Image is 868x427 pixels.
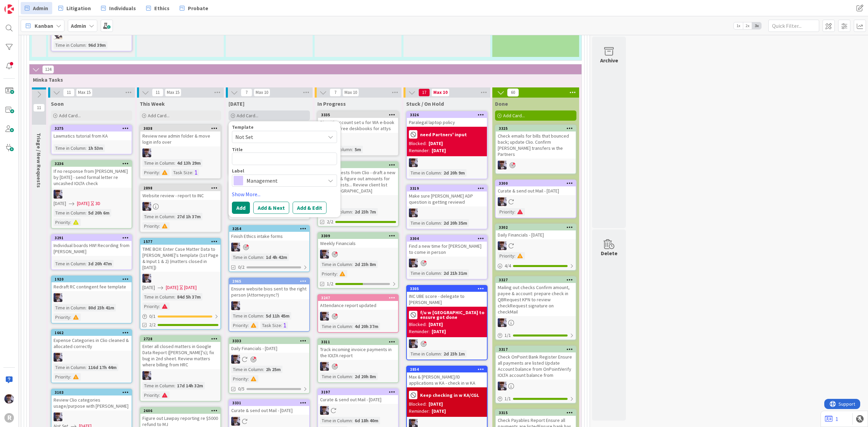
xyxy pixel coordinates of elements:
span: Minka Tasks [33,76,573,83]
img: ML [142,371,151,380]
div: 3236 [55,161,132,166]
div: 1/1 [496,331,576,340]
div: Redraft RC contingent fee template [52,282,132,291]
div: 3306Trust requests from Clio - draft a new message & figure out amounts for auto requests... Revi... [318,162,398,195]
div: Check emails for bills that bounced back; update Clio. Confirm [PERSON_NAME] transfers w the Part... [496,131,576,159]
div: 3317 [496,346,576,352]
span: Litigation [66,4,91,12]
img: ML [231,417,240,426]
div: Task Size [172,169,192,176]
div: 3275Lawmatics tutorial from KA [52,125,132,140]
div: ML [496,318,576,327]
div: 1577 [140,239,220,245]
div: 3305 [407,286,487,292]
img: ML [409,339,418,348]
span: : [441,169,442,177]
span: [DATE] [77,200,90,207]
span: Stuck / On Hold [406,100,444,107]
span: Soon [51,100,64,107]
div: ML [318,135,398,144]
div: F/u with account set u for WA e-book library re free deskbooks for attys [318,118,398,133]
div: Priority [320,270,337,278]
span: : [514,252,515,260]
div: 0/1 [140,312,220,321]
span: : [174,213,175,220]
span: [DATE] [166,284,178,291]
div: 3309Weekly Financials [318,233,398,248]
span: 2/2 [327,218,333,225]
a: Ethics [142,2,174,14]
div: 3327 [496,277,576,283]
div: 1920Redraft RC contingent fee template [52,276,132,291]
div: ML [52,293,132,302]
div: 2d 21h 31m [442,269,469,277]
span: 3x [752,22,761,29]
div: Priority [54,313,70,321]
span: : [192,169,193,176]
span: : [85,209,86,217]
span: : [441,269,442,277]
span: Add Card... [148,113,170,119]
div: Blocked: [409,140,427,147]
div: ML [407,208,487,217]
div: Max 10 [433,91,448,94]
div: ML [318,250,398,259]
div: Individual boards HW! Recording from [PERSON_NAME] [52,241,132,256]
div: ML [407,339,487,348]
div: Review new admin folder & move login info over [140,131,220,146]
div: 3311 [318,339,398,345]
div: TIME BOX: Enter Case Matter Data to [PERSON_NAME]'s template (1st Page & Input 1 & 2) (matters cl... [140,245,220,272]
div: Time in Column [231,253,263,261]
div: 3247 [321,296,398,300]
span: Kanban [35,22,53,30]
span: 124 [42,65,54,74]
div: Ensure website bios sent to the right person (Attorneysync?) [229,284,309,299]
img: ML [231,301,240,310]
img: Visit kanbanzone.com [4,4,14,14]
div: 1h 53m [86,144,105,152]
span: : [159,169,160,176]
div: ML [140,148,220,157]
img: ML [498,161,507,169]
div: 3103 [52,389,132,395]
div: 2d 20h 35m [442,219,469,227]
div: ML [496,382,576,390]
span: In Progress [317,100,346,107]
div: Time in Column [142,293,174,301]
div: 5m [353,146,363,153]
span: Ethics [154,4,170,12]
div: ML [229,355,309,364]
span: 4 / 4 [505,262,511,269]
a: Show More... [232,190,337,198]
div: Priority [142,169,159,176]
span: : [85,260,86,267]
div: 3327 [499,278,576,282]
div: Time in Column [320,261,352,268]
div: Paralegal laptop policy [407,118,487,127]
div: Time in Column [409,269,441,277]
span: 11 [152,88,163,97]
div: Attendance report updated [318,301,398,310]
a: Admin [21,2,52,14]
img: ML [231,243,240,251]
span: : [263,312,264,320]
div: Find a new time for [PERSON_NAME] to come in person [407,242,487,257]
div: Mailing out checks Confirm amount, payee & account: prepare check in QBRequest KPN to review chec... [496,283,576,316]
div: 3305 [410,286,487,291]
div: 2d 23h 7m [353,208,378,216]
div: 3247Attendance report updated [318,295,398,310]
div: 3305INC UBE score - delegate to [PERSON_NAME] [407,286,487,307]
span: : [441,219,442,227]
span: [DATE] [54,200,66,207]
div: Priority [498,252,514,260]
img: ML [142,148,151,157]
div: 2728Enter all closed matters in Google Data Report ([PERSON_NAME]'s); fix bug in 2nd sheet. Revie... [140,336,220,369]
div: 3317Check OnPoint Bank Register Ensure all payments are listed Update Account balance from OnPoin... [496,346,576,380]
div: ML [52,412,132,421]
span: : [85,144,86,152]
span: 1/2 [327,280,333,287]
img: ML [409,259,418,267]
div: ML [140,274,220,283]
div: If no response from [PERSON_NAME] by [DATE] - send formal letter re uncashed IOLTA check [52,167,132,188]
div: [DATE] [432,147,446,154]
